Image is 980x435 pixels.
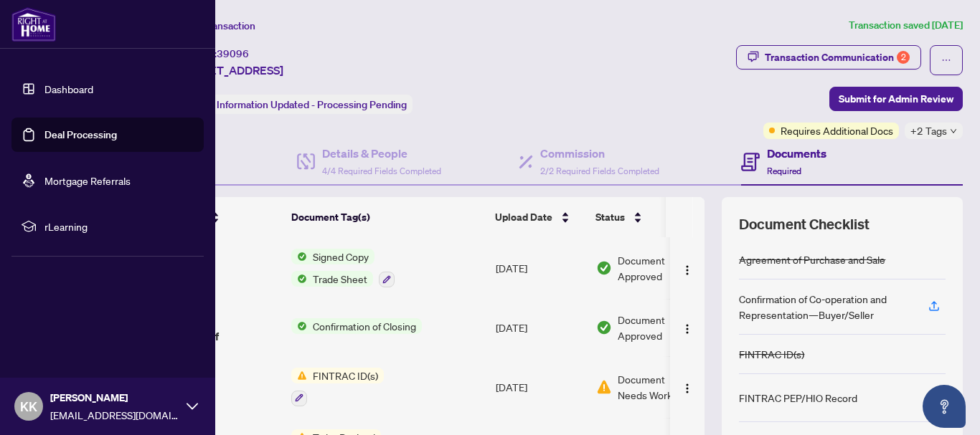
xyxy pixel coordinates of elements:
[291,318,307,334] img: Status Icon
[736,45,921,70] button: Transaction Communication2
[682,323,693,335] img: Logo
[950,128,957,135] span: down
[291,368,384,406] button: Status IconFINTRAC ID(s)
[50,407,179,423] span: [EMAIL_ADDRESS][DOMAIN_NAME]
[781,123,893,138] span: Requires Additional Docs
[490,237,590,299] td: [DATE]
[322,166,441,176] span: 4/4 Required Fields Completed
[676,257,699,279] button: Logo
[849,17,963,34] article: Transaction saved [DATE]
[291,318,422,334] button: Status IconConfirmation of Closing
[291,271,307,287] img: Status Icon
[489,197,590,237] th: Upload Date
[307,271,373,287] span: Trade Sheet
[739,346,804,362] div: FINTRAC ID(s)
[596,260,612,276] img: Document Status
[839,87,953,110] span: Submit for Admin Review
[178,62,283,79] span: [STREET_ADDRESS]
[739,252,885,267] div: Agreement of Purchase and Sale
[765,46,910,69] div: Transaction Communication
[682,383,693,394] img: Logo
[897,51,910,64] div: 2
[910,123,947,139] span: +2 Tags
[490,299,590,356] td: [DATE]
[618,371,692,403] span: Document Needs Work
[291,249,395,287] button: Status IconSigned CopyStatus IconTrade Sheet
[217,47,249,60] span: 39096
[590,197,712,237] th: Status
[490,356,590,418] td: [DATE]
[291,368,307,383] img: Status Icon
[941,55,951,65] span: ellipsis
[286,197,489,237] th: Document Tag(s)
[50,390,179,406] span: [PERSON_NAME]
[829,87,963,111] button: Submit for Admin Review
[20,396,37,416] span: KK
[291,249,307,264] img: Status Icon
[618,252,707,284] span: Document Approved
[596,379,612,395] img: Document Status
[44,174,131,187] a: Mortgage Referrals
[618,312,707,343] span: Document Approved
[44,82,93,95] a: Dashboard
[596,320,612,335] img: Document Status
[767,166,801,176] span: Required
[307,249,374,264] span: Signed Copy
[923,385,966,428] button: Open asap
[739,291,911,322] div: Confirmation of Co-operation and Representation—Buyer/Seller
[178,95,413,114] div: Status:
[540,145,659,162] h4: Commission
[307,318,422,334] span: Confirmation of Closing
[322,145,441,162] h4: Details & People
[595,209,625,225] span: Status
[739,390,857,406] div: FINTRAC PEP/HIO Record
[307,368,384,383] span: FINTRAC ID(s)
[540,166,659,176] span: 2/2 Required Fields Completed
[217,98,407,111] span: Information Updated - Processing Pending
[682,264,693,276] img: Logo
[495,209,552,225] span: Upload Date
[676,376,699,398] button: Logo
[11,7,56,42] img: logo
[44,219,194,234] span: rLearning
[179,19,255,32] span: View Transaction
[676,316,699,339] button: Logo
[44,128,117,141] a: Deal Processing
[739,214,870,234] span: Document Checklist
[767,145,826,162] h4: Documents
